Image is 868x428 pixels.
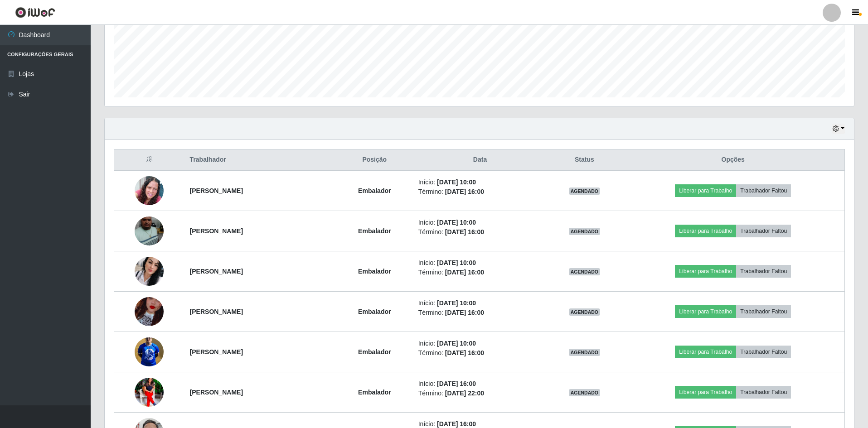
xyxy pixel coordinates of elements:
span: AGENDADO [569,349,601,356]
th: Opções [621,149,844,171]
img: 1758798480927.jpeg [135,286,164,337]
span: AGENDADO [569,308,601,316]
strong: Embalador [358,187,391,194]
button: Liberar para Trabalho [675,386,736,399]
img: CoreUI Logo [15,7,55,18]
button: Trabalhador Faltou [736,184,791,197]
button: Trabalhador Faltou [736,386,791,399]
strong: [PERSON_NAME] [190,187,243,194]
span: AGENDADO [569,228,601,235]
time: [DATE] 22:00 [445,390,484,397]
strong: [PERSON_NAME] [190,389,243,396]
time: [DATE] 16:00 [445,269,484,276]
strong: Embalador [358,268,391,275]
th: Posição [336,149,413,171]
button: Trabalhador Faltou [736,225,791,237]
strong: [PERSON_NAME] [190,348,243,356]
li: Término: [418,227,542,237]
time: [DATE] 16:00 [445,309,484,316]
time: [DATE] 10:00 [437,299,476,307]
li: Término: [418,187,542,197]
th: Status [547,149,621,171]
button: Trabalhador Faltou [736,305,791,318]
li: Início: [418,258,542,268]
strong: Embalador [358,227,391,235]
img: 1754068136422.jpeg [135,213,164,249]
time: [DATE] 16:00 [445,188,484,195]
img: 1745850346711.jpeg [135,171,164,210]
time: [DATE] 10:00 [437,178,476,186]
li: Início: [418,178,542,187]
th: Data [413,149,548,171]
time: [DATE] 16:00 [437,420,476,428]
span: AGENDADO [569,268,601,275]
img: 1751311767272.jpeg [135,374,164,410]
li: Início: [418,298,542,308]
li: Término: [418,389,542,398]
img: 1759262641404.jpeg [135,332,164,372]
time: [DATE] 16:00 [437,380,476,387]
strong: Embalador [358,308,391,315]
time: [DATE] 16:00 [445,228,484,236]
li: Início: [418,379,542,389]
th: Trabalhador [184,149,336,171]
time: [DATE] 16:00 [445,349,484,356]
time: [DATE] 10:00 [437,219,476,226]
li: Início: [418,218,542,227]
button: Liberar para Trabalho [675,346,736,358]
strong: Embalador [358,389,391,396]
button: Trabalhador Faltou [736,265,791,278]
button: Liberar para Trabalho [675,265,736,278]
strong: [PERSON_NAME] [190,268,243,275]
span: AGENDADO [569,389,601,396]
button: Liberar para Trabalho [675,225,736,237]
li: Término: [418,348,542,358]
strong: [PERSON_NAME] [190,227,243,235]
strong: [PERSON_NAME] [190,308,243,315]
time: [DATE] 10:00 [437,340,476,347]
li: Término: [418,268,542,277]
img: 1758391802707.jpeg [135,257,164,286]
li: Término: [418,308,542,317]
span: AGENDADO [569,188,601,195]
li: Início: [418,339,542,348]
button: Liberar para Trabalho [675,305,736,318]
strong: Embalador [358,348,391,356]
time: [DATE] 10:00 [437,259,476,266]
button: Liberar para Trabalho [675,184,736,197]
button: Trabalhador Faltou [736,346,791,358]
